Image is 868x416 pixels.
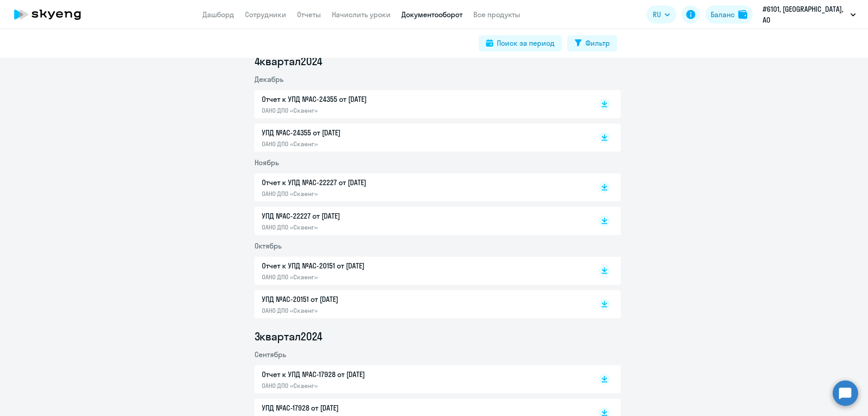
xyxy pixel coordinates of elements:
a: Отчет к УПД №AC-20151 от [DATE]ОАНО ДПО «Скаенг» [262,260,580,281]
button: Фильтр [567,35,617,52]
p: ОАНО ДПО «Скаенг» [262,190,452,198]
span: Октябрь [255,241,282,250]
a: Начислить уроки [332,10,391,19]
li: 4 квартал 2024 [255,54,621,68]
a: Документооборот [401,10,462,19]
p: Отчет к УПД №AC-17928 от [DATE] [262,369,452,380]
p: УПД №AC-22227 от [DATE] [262,210,452,221]
div: Поиск за период [497,38,555,48]
button: Балансbalance [705,5,753,24]
img: balance [738,10,747,19]
p: Отчет к УПД №AC-22227 от [DATE] [262,177,452,188]
div: Баланс [711,9,735,20]
a: Отчет к УПД №AC-24355 от [DATE]ОАНО ДПО «Скаенг» [262,94,580,115]
a: Отчеты [297,10,321,19]
p: #6101, [GEOGRAPHIC_DATA], АО [763,4,847,25]
button: Поиск за период [479,35,562,52]
span: Декабрь [255,75,283,84]
span: Сентябрь [255,350,286,359]
a: Дашборд [203,10,234,19]
a: УПД №AC-20151 от [DATE]ОАНО ДПО «Скаенг» [262,294,580,315]
button: RU [646,5,676,24]
a: Сотрудники [245,10,286,19]
p: УПД №AC-24355 от [DATE] [262,127,452,138]
a: УПД №AC-22227 от [DATE]ОАНО ДПО «Скаенг» [262,210,580,231]
p: ОАНО ДПО «Скаенг» [262,106,452,115]
p: Отчет к УПД №AC-20151 от [DATE] [262,260,452,271]
a: Отчет к УПД №AC-17928 от [DATE]ОАНО ДПО «Скаенг» [262,369,580,390]
p: Отчет к УПД №AC-24355 от [DATE] [262,94,452,105]
p: ОАНО ДПО «Скаенг» [262,140,452,148]
a: УПД №AC-24355 от [DATE]ОАНО ДПО «Скаенг» [262,127,580,148]
div: Фильтр [585,38,610,48]
p: УПД №AC-20151 от [DATE] [262,294,452,305]
button: #6101, [GEOGRAPHIC_DATA], АО [758,4,860,25]
p: ОАНО ДПО «Скаенг» [262,382,452,390]
li: 3 квартал 2024 [255,329,621,344]
a: Отчет к УПД №AC-22227 от [DATE]ОАНО ДПО «Скаенг» [262,177,580,198]
p: ОАНО ДПО «Скаенг» [262,273,452,281]
a: Все продукты [473,10,520,19]
p: ОАНО ДПО «Скаенг» [262,306,452,315]
p: УПД №AC-17928 от [DATE] [262,402,452,413]
span: Ноябрь [255,158,279,167]
p: ОАНО ДПО «Скаенг» [262,223,452,231]
span: RU [653,9,661,20]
